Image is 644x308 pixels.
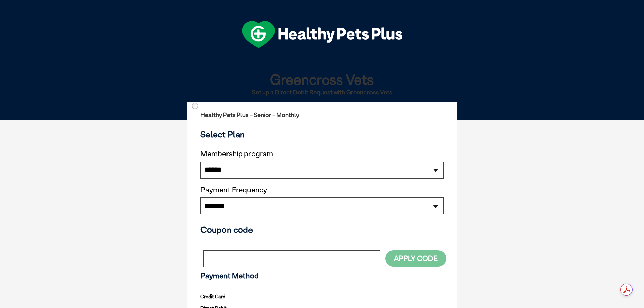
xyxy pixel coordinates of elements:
[385,250,446,267] button: Apply Code
[242,21,402,48] img: hpp-logo-landscape-green-white.png
[200,271,444,280] h3: Payment Method
[200,186,267,194] label: Payment Frequency
[200,129,444,139] h3: Select Plan
[190,89,454,96] h2: Set up a Direct Debit Request with Greencross Vets
[200,149,444,158] label: Membership program
[200,112,444,118] h2: Healthy Pets Plus - Senior - Monthly
[192,103,198,109] input: Direct Debit
[200,224,444,235] h3: Coupon code
[200,292,225,301] label: Credit Card
[190,72,454,87] h1: Greencross Vets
